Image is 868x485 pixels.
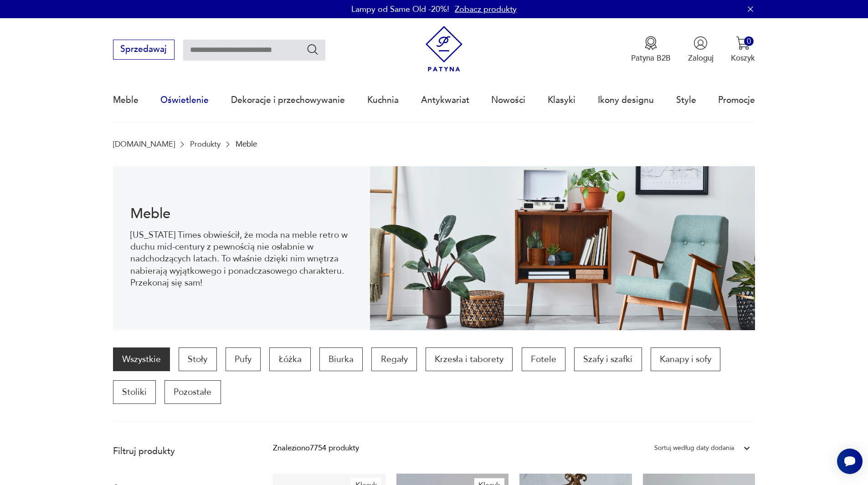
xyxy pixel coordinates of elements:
a: Biurka [319,347,363,371]
a: Style [676,79,696,121]
h1: Meble [130,207,352,220]
p: Meble [236,140,257,148]
a: Regały [371,347,416,371]
img: Patyna - sklep z meblami i dekoracjami vintage [421,26,467,72]
p: Patyna B2B [631,53,671,63]
button: 0Koszyk [731,36,755,63]
a: Stoły [179,347,216,371]
a: Sprzedawaj [113,46,175,54]
a: Klasyki [548,79,575,121]
a: Ikona medaluPatyna B2B [631,36,671,63]
a: Produkty [190,140,221,148]
a: Łóżka [269,347,310,371]
a: Wszystkie [113,347,170,371]
a: Kuchnia [367,79,399,121]
img: Ikona medalu [644,36,658,50]
a: Fotele [522,347,565,371]
div: Sortuj według daty dodania [654,442,734,454]
a: Ikony designu [598,79,654,121]
a: Zobacz produkty [455,4,517,15]
button: Patyna B2B [631,36,671,63]
div: 0 [744,36,754,46]
a: Meble [113,79,139,121]
img: Ikonka użytkownika [693,36,708,50]
div: Znaleziono 7754 produkty [273,442,359,454]
a: Nowości [491,79,525,121]
a: Krzesła i taborety [426,347,513,371]
img: Ikona koszyka [736,36,750,50]
img: Meble [370,166,755,330]
a: Stoliki [113,380,156,404]
a: Szafy i szafki [574,347,642,371]
a: Kanapy i sofy [651,347,720,371]
p: Zaloguj [688,53,714,63]
a: Promocje [718,79,755,121]
button: Sprzedawaj [113,40,175,60]
a: Pufy [226,347,261,371]
button: Zaloguj [688,36,714,63]
button: Szukaj [306,43,319,56]
a: Antykwariat [421,79,469,121]
iframe: Smartsupp widget button [837,449,863,474]
a: Dekoracje i przechowywanie [231,79,345,121]
a: [DOMAIN_NAME] [113,140,175,148]
p: Filtruj produkty [113,445,247,457]
a: Oświetlenie [160,79,209,121]
p: Lampy od Same Old -20%! [351,4,449,15]
p: Koszyk [731,53,755,63]
a: Pozostałe [164,380,221,404]
p: [US_STATE] Times obwieścił, że moda na meble retro w duchu mid-century z pewnością nie osłabnie w... [130,229,352,289]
